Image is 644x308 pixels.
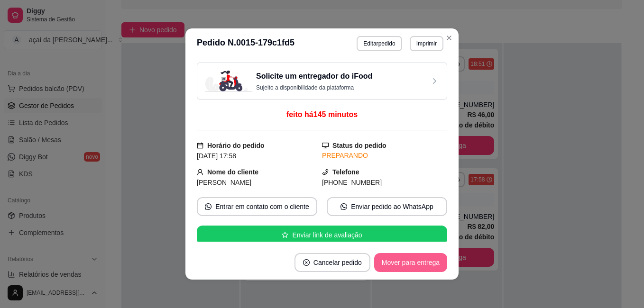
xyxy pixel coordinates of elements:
[294,253,370,272] button: close-circleCancelar pedido
[340,203,347,210] span: whats-app
[197,197,317,216] button: whats-appEntrar em contato com o cliente
[332,142,386,149] strong: Status do pedido
[374,253,447,272] button: Mover para entrega
[322,179,382,186] span: [PHONE_NUMBER]
[197,36,294,51] h3: Pedido N. 0015-179c1fd5
[282,232,288,238] span: star
[357,36,402,51] button: Editarpedido
[410,36,443,51] button: Imprimir
[205,71,252,91] img: delivery-image
[197,179,251,186] span: [PERSON_NAME]
[256,71,372,82] h3: Solicite um entregador do iFood
[322,169,329,175] span: phone
[327,197,447,216] button: whats-appEnviar pedido ao WhatsApp
[303,259,310,266] span: close-circle
[197,169,203,175] span: user
[286,110,358,118] span: feito há 145 minutos
[322,151,447,161] div: PREPARANDO
[205,203,212,210] span: whats-app
[197,142,203,149] span: calendar
[197,152,236,160] span: [DATE] 17:58
[442,30,457,45] button: Close
[256,84,372,91] p: Sujeito a disponibilidade da plataforma
[207,142,265,149] strong: Horário do pedido
[197,226,447,245] button: starEnviar link de avaliação
[207,168,258,176] strong: Nome do cliente
[332,168,359,176] strong: Telefone
[322,142,329,149] span: desktop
